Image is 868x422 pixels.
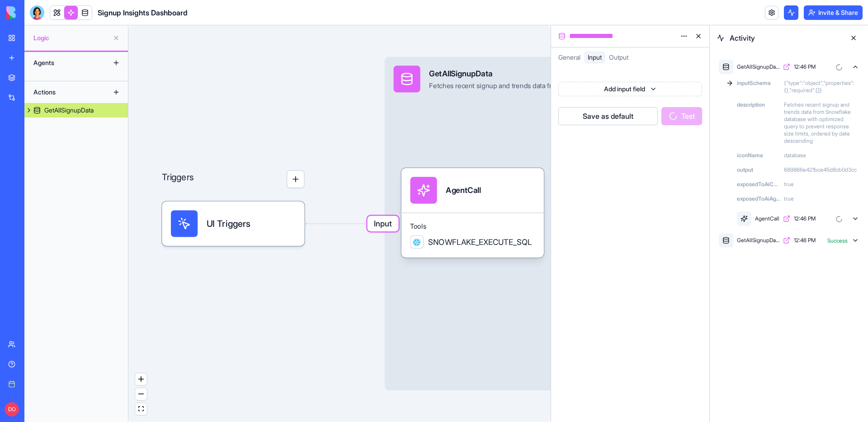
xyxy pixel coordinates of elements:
[162,202,304,246] div: UI Triggers
[428,236,532,248] span: SNOWFLAKE_EXECUTE_SQL
[558,107,658,125] button: Save as default
[446,185,481,196] div: AgentCall
[401,168,544,258] div: AgentCallToolsSNOWFLAKE_EXECUTE_SQL
[24,103,128,117] a: GetAllSignupData
[162,170,193,188] p: Triggers
[784,195,794,202] span: true
[784,166,857,173] span: 689866e421bce45d8cb0d3cc
[737,237,780,244] div: GetAllSignupData
[135,403,147,415] button: fit view
[33,33,109,42] span: Logic
[737,195,780,202] span: exposedToAiAgent
[784,101,857,145] span: Fetches recent signup and trends data from Snowflake database with optimized query to prevent res...
[410,222,535,231] span: Tools
[558,53,580,61] span: General
[794,215,816,222] span: 12:46 PM
[784,152,806,159] span: database
[135,373,147,385] button: zoom in
[162,135,304,246] div: Triggers
[98,7,188,18] h1: Signup Insights Dashboard
[737,80,771,87] span: inputSchema
[737,181,780,188] span: exposedToAiCode
[737,166,753,173] span: output
[737,63,780,70] div: GetAllSignupData
[588,53,602,61] span: Input
[558,82,702,96] button: Add input field
[755,215,779,222] div: AgentCall
[385,57,835,391] div: InputGetAllSignupDataFetches recent signup and trends data from Snowflake database with optimized...
[44,106,94,115] div: GetAllSignupData
[827,237,848,244] span: Success
[207,217,250,230] span: UI Triggers
[804,5,863,20] button: Invite & Share
[29,56,101,70] div: Agents
[368,216,399,231] span: Input
[730,33,841,43] span: Activity
[135,388,147,400] button: zoom out
[6,6,62,19] img: logo
[737,101,765,108] span: description
[794,63,816,70] span: 12:46 PM
[794,237,816,244] span: 12:46 PM
[784,181,794,188] span: true
[609,53,628,61] span: Output
[429,81,763,90] div: Fetches recent signup and trends data from Snowflake database with optimized query to prevent res...
[784,80,857,94] span: {"type":"object","properties":{},"required":[]}
[429,68,763,79] div: GetAllSignupData
[29,85,101,99] div: Actions
[737,152,763,159] span: iconName
[5,402,19,417] span: DO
